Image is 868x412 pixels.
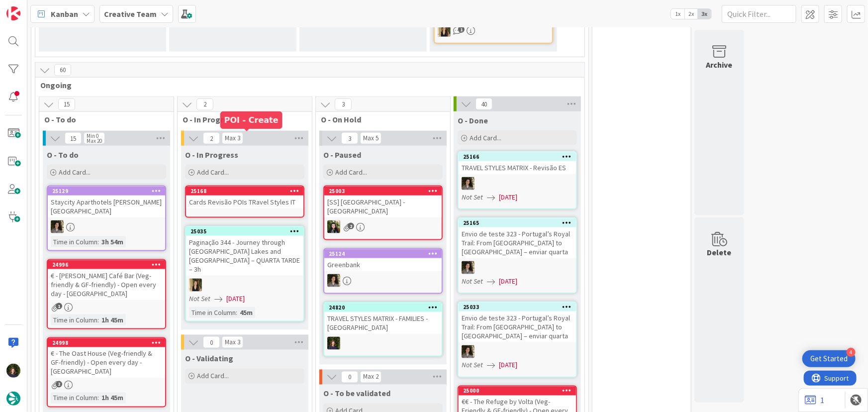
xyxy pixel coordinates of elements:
div: 25129 [52,188,165,195]
span: 1 [56,303,62,309]
div: 25000 [459,387,576,396]
span: Kanban [51,8,78,20]
div: MS [324,274,442,287]
span: O - Validating [185,354,233,364]
img: MS [327,274,340,287]
div: Min 0 [87,133,98,138]
span: : [236,307,237,318]
div: 3h 54m [99,236,126,247]
div: 25033Envio de teste 323 - Portugal’s Royal Trail: From [GEOGRAPHIC_DATA] to [GEOGRAPHIC_DATA] – e... [459,303,576,342]
a: 1 [805,394,824,406]
i: Not Set [462,277,483,286]
div: Max 3 [225,340,240,345]
span: [DATE] [499,192,517,203]
span: 2 [56,381,62,388]
span: [DATE] [499,360,517,371]
img: MS [462,177,475,190]
i: Not Set [189,294,210,303]
span: O - Done [458,115,488,125]
div: Archive [706,59,733,71]
div: 24996 [48,260,165,269]
img: SP [438,24,451,37]
div: Envio de teste 323 - Portugal’s Royal Trail: From [GEOGRAPHIC_DATA] to [GEOGRAPHIC_DATA] – enviar... [459,227,576,258]
div: MS [48,220,165,233]
span: 15 [58,99,75,110]
div: € - [PERSON_NAME] Café Bar (Veg-friendly & GF-friendly) - Open every day - [GEOGRAPHIC_DATA] [48,269,165,300]
div: 25000 [463,388,576,395]
img: BC [327,220,340,233]
div: 24820 [329,304,442,311]
span: 1x [671,9,684,19]
div: 25168 [186,187,303,196]
img: Visit kanbanzone.com [6,6,20,20]
div: MS [459,177,576,190]
i: Not Set [462,193,483,202]
div: Time in Column [51,314,97,325]
div: Paginação 344 - Journey through [GEOGRAPHIC_DATA] Lakes and [GEOGRAPHIC_DATA] – QUARTA TARDE – 3h [186,236,303,276]
span: [DATE] [499,276,517,287]
span: Ongoing [40,80,572,90]
div: 25129Staycity Aparthotels [PERSON_NAME][GEOGRAPHIC_DATA] [48,187,165,217]
span: Add Card... [59,168,91,177]
span: 0 [203,336,220,348]
div: SP [435,24,552,37]
input: Quick Filter... [722,5,796,23]
div: 25166 [459,152,576,161]
div: 24820TRAVEL STYLES MATRIX - FAMILIES - [GEOGRAPHIC_DATA] [324,303,442,334]
div: 25165Envio de teste 323 - Portugal’s Royal Trail: From [GEOGRAPHIC_DATA] to [GEOGRAPHIC_DATA] – e... [459,218,576,258]
h5: POI - Create [224,115,279,125]
div: SP [186,279,303,292]
img: SP [189,279,202,292]
span: 2x [684,9,698,19]
div: 25033 [463,304,576,310]
div: 25124 [324,249,442,258]
img: MS [51,220,64,233]
div: 25003 [329,188,442,195]
span: 1 [458,26,465,33]
span: 2 [348,223,354,229]
span: : [97,236,99,247]
div: TRAVEL STYLES MATRIX - Revisão ES [459,161,576,174]
span: O - In Progress [183,114,299,124]
span: O - To be validated [323,389,390,399]
div: Open Get Started checklist, remaining modules: 4 [802,350,856,367]
span: 3 [341,132,358,144]
div: Max 3 [225,136,240,141]
span: [DATE] [226,294,245,304]
span: O - Paused [323,150,361,160]
div: 25035 [186,227,303,236]
div: Time in Column [51,393,97,404]
div: Max 20 [87,138,102,143]
div: 45m [237,307,255,318]
span: O - In Progress [185,150,238,160]
span: : [97,314,99,325]
div: 1h 45m [99,314,126,325]
div: 25168Cards Revisão POIs TRavel Styles IT [186,187,303,208]
img: MC [6,364,20,378]
img: avatar [6,392,20,406]
span: O - To do [47,150,79,160]
span: 2 [196,99,213,110]
b: Creative Team [104,9,157,19]
div: Envio de teste 323 - Portugal’s Royal Trail: From [GEOGRAPHIC_DATA] to [GEOGRAPHIC_DATA] – enviar... [459,311,576,342]
div: 24820 [324,303,442,312]
div: Staycity Aparthotels [PERSON_NAME][GEOGRAPHIC_DATA] [48,196,165,217]
div: Time in Column [51,236,97,247]
span: 40 [476,98,492,110]
span: 60 [54,64,71,76]
span: 15 [65,132,82,144]
div: 25129 [48,187,165,196]
div: 25166 [463,153,576,160]
div: Greenbank [324,258,442,271]
div: 24998€ - The Oast House (Veg-friendly & GF-friendly) - Open every day - [GEOGRAPHIC_DATA] [48,338,165,378]
span: Add Card... [197,372,229,381]
div: 25165 [459,218,576,227]
div: MC [324,337,442,350]
div: MS [459,261,576,274]
div: 25124 [329,250,442,257]
div: MS [459,345,576,358]
div: Max 5 [363,136,379,141]
img: MS [462,345,475,358]
div: 24996 [52,261,165,268]
div: 25035Paginação 344 - Journey through [GEOGRAPHIC_DATA] Lakes and [GEOGRAPHIC_DATA] – QUARTA TARDE... [186,227,303,276]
